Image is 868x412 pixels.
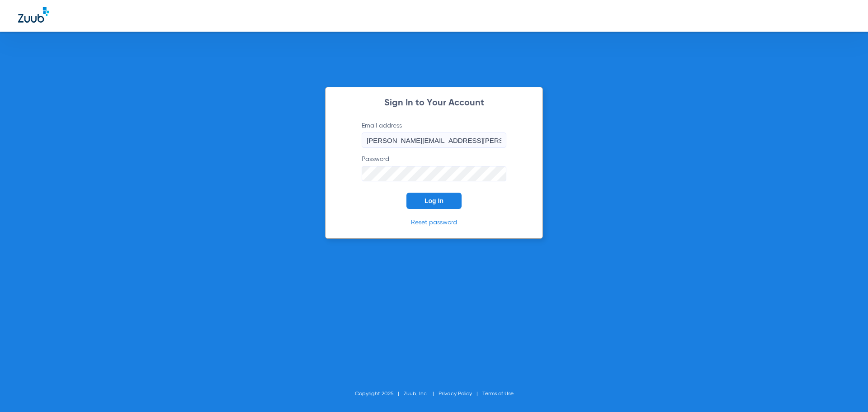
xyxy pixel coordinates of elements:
a: Reset password [411,219,457,226]
button: Log In [406,193,462,209]
li: Zuub, Inc. [404,389,439,398]
a: Terms of Use [482,391,514,397]
li: Copyright 2025 [355,389,404,398]
a: Privacy Policy [439,391,472,397]
iframe: Chat Widget [823,369,868,412]
input: Email address [362,133,506,148]
h2: Sign In to Your Account [348,99,520,108]
img: Zuub Logo [18,7,49,23]
label: Email address [362,121,506,148]
span: Log In [425,197,443,204]
input: Password [362,166,506,181]
label: Password [362,155,506,181]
